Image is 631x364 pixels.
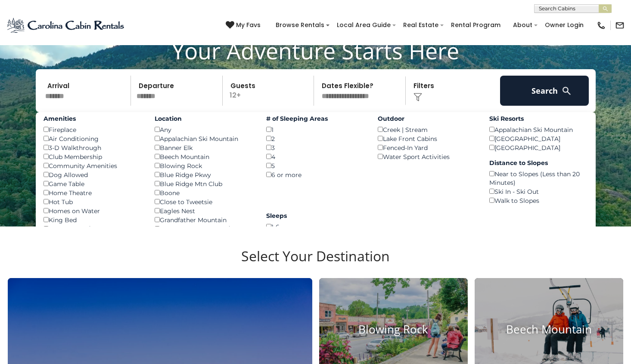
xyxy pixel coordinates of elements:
div: Boone [155,188,253,197]
div: Appalachian Ski Mountain [489,125,588,134]
div: Outdoor Fire/Fire Table [44,224,142,233]
div: Walk to Slopes [489,196,588,205]
div: 5 [266,161,365,170]
div: Hot Tub [44,197,142,206]
div: Game Table [44,179,142,188]
a: Owner Login [541,18,588,32]
img: search-regular-white.png [561,86,572,96]
label: Distance to Slopes [489,159,588,167]
div: Blue Ridge Mtn Club [155,179,253,188]
label: Outdoor [378,114,476,123]
span: My Favs [236,21,261,30]
div: 3 [266,143,365,152]
label: Location [155,114,253,123]
div: Dog Allowed [44,170,142,179]
div: 1 [266,125,365,134]
a: Real Estate [399,18,443,32]
p: 12+ [225,76,314,106]
div: [GEOGRAPHIC_DATA] [489,134,588,143]
div: Creek | Stream [378,125,476,134]
a: Browse Rentals [271,18,329,32]
div: Homes on Water [44,206,142,215]
label: Sleeps [266,211,365,220]
h3: Select Your Destination [6,248,625,278]
div: Community Amenities [44,161,142,170]
div: Club Membership [44,152,142,161]
div: [GEOGRAPHIC_DATA] [489,143,588,152]
div: Close to Tweetsie [155,197,253,206]
div: King Bed [44,215,142,224]
a: My Favs [226,21,263,30]
label: Amenities [44,114,142,123]
button: Search [500,76,589,106]
div: [GEOGRAPHIC_DATA] / [PERSON_NAME] [155,224,253,242]
div: 3-D Walkthrough [44,143,142,152]
div: 1-6 [266,222,365,231]
img: mail-regular-black.png [615,21,625,30]
div: Eagles Nest [155,206,253,215]
div: Ski In - Ski Out [489,187,588,196]
div: 6 or more [266,170,365,179]
div: Appalachian Ski Mountain [155,134,253,143]
img: Blue-2.png [6,17,126,34]
div: Home Theatre [44,188,142,197]
a: Local Area Guide [333,18,395,32]
h4: Blowing Rock [319,323,468,336]
a: About [509,18,537,32]
h4: Beech Mountain [475,323,623,336]
div: Water Sport Activities [378,152,476,161]
a: Rental Program [447,18,505,32]
div: Lake Front Cabins [378,134,476,143]
div: Fenced-In Yard [378,143,476,152]
div: 2 [266,134,365,143]
div: Air Conditioning [44,134,142,143]
div: Blue Ridge Pkwy [155,170,253,179]
div: Banner Elk [155,143,253,152]
div: Near to Slopes (Less than 20 Minutes) [489,169,588,187]
div: 4 [266,152,365,161]
div: Blowing Rock [155,161,253,170]
img: filter--v1.png [413,93,422,101]
img: phone-regular-black.png [597,21,606,30]
div: Fireplace [44,125,142,134]
div: Beech Mountain [155,152,253,161]
div: Grandfather Mountain [155,215,253,224]
label: # of Sleeping Areas [266,114,365,123]
h1: Your Adventure Starts Here [6,37,625,64]
label: Ski Resorts [489,114,588,123]
div: Any [155,125,253,134]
